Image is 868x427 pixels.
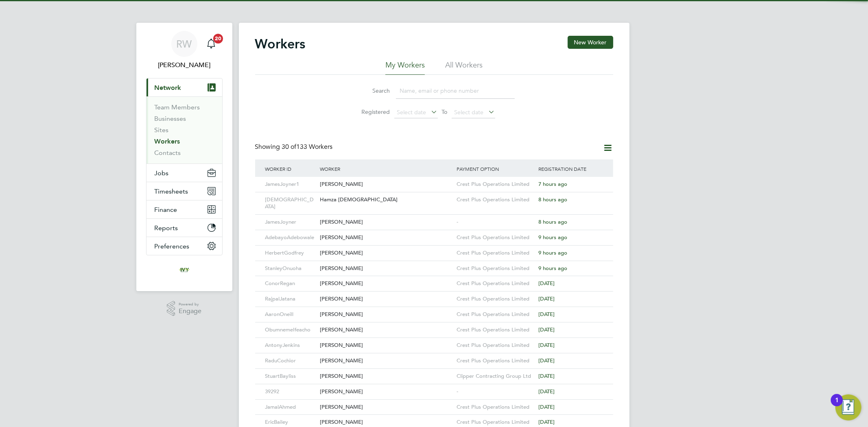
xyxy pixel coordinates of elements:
div: Showing [255,143,335,151]
div: RaduCochior [263,353,318,368]
li: All Workers [445,60,483,75]
span: 9 hours ago [538,234,567,241]
div: - [455,215,537,230]
a: StuartBayliss[PERSON_NAME]Clipper Contracting Group Ltd[DATE] [263,368,605,375]
div: Hamza [DEMOGRAPHIC_DATA] [318,192,455,207]
div: AaronOneill [263,307,318,322]
div: JamesJoyner [263,215,318,230]
img: ivyresourcegroup-logo-retina.png [178,264,191,277]
div: StuartBayliss [263,369,318,384]
a: ConorRegan[PERSON_NAME]Crest Plus Operations Limited[DATE] [263,276,605,283]
a: ObumnemeIfeacho[PERSON_NAME]Crest Plus Operations Limited[DATE] [263,322,605,329]
span: [DATE] [538,357,555,364]
div: [PERSON_NAME] [318,177,455,192]
button: Preferences [146,237,222,255]
button: New Worker [568,36,613,49]
a: Powered byEngage [167,301,201,316]
div: AdebayoAdebowale [263,230,318,245]
span: [DATE] [538,373,555,379]
h2: Workers [255,36,306,52]
div: Payment Option [455,159,537,178]
div: [PERSON_NAME] [318,292,455,307]
a: RaduCochior[PERSON_NAME]Crest Plus Operations Limited[DATE] [263,353,605,360]
div: [DEMOGRAPHIC_DATA] [263,192,318,214]
a: EricBailey[PERSON_NAME]Crest Plus Operations Limited[DATE] [263,414,605,421]
input: Name, email or phone number [396,83,515,99]
a: 20 [203,31,219,57]
button: Jobs [146,164,222,182]
div: Crest Plus Operations Limited [455,400,537,415]
button: Timesheets [146,182,222,200]
div: [PERSON_NAME] [318,261,455,276]
a: 39292[PERSON_NAME]-[DATE] [263,384,605,391]
button: Finance [146,200,222,218]
a: RW[PERSON_NAME] [146,31,223,70]
span: RW [177,39,192,49]
span: 8 hours ago [538,218,567,225]
label: Search [354,87,390,94]
span: 30 of [282,143,297,151]
label: Registered [354,108,390,115]
div: Crest Plus Operations Limited [455,192,537,207]
div: [PERSON_NAME] [318,338,455,353]
a: Workers [155,137,180,145]
a: Contacts [155,149,181,157]
div: Crest Plus Operations Limited [455,261,537,276]
span: [DATE] [538,342,555,349]
div: Network [146,96,222,163]
a: JamesJoyner1[PERSON_NAME]Crest Plus Operations Limited7 hours ago [263,176,605,183]
a: Team Members [155,103,200,111]
div: AntonyJenkins [263,338,318,353]
span: [DATE] [538,280,555,287]
div: Worker [318,159,455,178]
div: Crest Plus Operations Limited [455,307,537,322]
span: 20 [213,34,223,44]
span: [DATE] [538,295,555,302]
div: JamalAhmed [263,400,318,415]
a: [DEMOGRAPHIC_DATA]Hamza [DEMOGRAPHIC_DATA]Crest Plus Operations Limited8 hours ago [263,192,605,199]
div: [PERSON_NAME] [318,400,455,415]
div: JamesJoyner1 [263,177,318,192]
span: To [439,107,450,117]
a: AdebayoAdebowale[PERSON_NAME]Crest Plus Operations Limited9 hours ago [263,230,605,237]
div: HerbertGodfrey [263,246,318,261]
span: Finance [155,206,177,213]
a: HerbertGodfrey[PERSON_NAME]Crest Plus Operations Limited9 hours ago [263,245,605,252]
div: Registration Date [536,159,605,178]
div: ObumnemeIfeacho [263,322,318,338]
div: Crest Plus Operations Limited [455,230,537,245]
a: JamalAhmed[PERSON_NAME]Crest Plus Operations Limited[DATE] [263,399,605,406]
div: [PERSON_NAME] [318,307,455,322]
div: Crest Plus Operations Limited [455,246,537,261]
div: Crest Plus Operations Limited [455,177,537,192]
a: AntonyJenkins[PERSON_NAME]Crest Plus Operations Limited[DATE] [263,338,605,344]
span: Select date [397,109,426,116]
div: - [455,384,537,399]
nav: Main navigation [136,23,232,291]
a: Sites [155,126,169,134]
span: Powered by [179,301,201,308]
button: Open Resource Center, 1 new notification [835,394,861,420]
span: 9 hours ago [538,265,567,272]
a: Businesses [155,115,186,122]
div: [PERSON_NAME] [318,322,455,338]
a: JamesJoyner[PERSON_NAME]-8 hours ago [263,214,605,221]
div: [PERSON_NAME] [318,276,455,291]
span: Preferences [155,242,190,250]
div: RajpalJatana [263,292,318,307]
div: 1 [835,400,839,411]
span: [DATE] [538,403,555,410]
span: Engage [179,308,201,315]
span: 133 Workers [282,143,333,151]
div: 39292 [263,384,318,399]
div: Crest Plus Operations Limited [455,276,537,291]
span: [DATE] [538,388,555,395]
span: Network [155,84,181,91]
div: Clipper Contracting Group Ltd [455,369,537,384]
span: Jobs [155,169,169,177]
span: 8 hours ago [538,196,567,203]
div: [PERSON_NAME] [318,246,455,261]
div: Crest Plus Operations Limited [455,292,537,307]
span: 7 hours ago [538,181,567,187]
span: Reports [155,224,178,232]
